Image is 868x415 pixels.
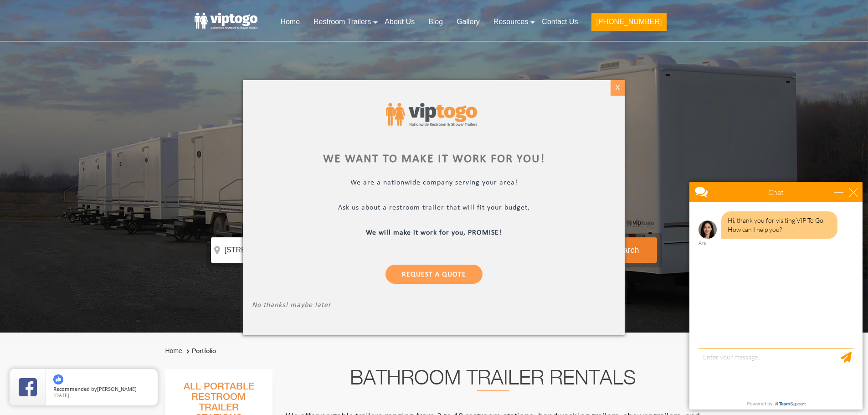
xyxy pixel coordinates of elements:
[252,203,616,214] p: Ask us about a restroom trailer that will fit your budget,
[97,385,137,392] span: [PERSON_NAME]
[252,154,616,164] div: We want to make it work for you!
[385,264,483,283] a: Request a Quote
[684,176,868,415] iframe: Live Chat Box
[252,178,616,189] p: We are a nationwide company serving your area!
[53,386,150,393] span: by
[386,103,477,126] img: viptogo logo
[53,374,63,384] img: thumbs up icon
[53,392,69,399] span: [DATE]
[366,229,502,236] b: We will make it work for you, PROMISE!
[611,80,625,96] div: X
[252,301,616,311] p: No thanks! maybe later
[19,378,37,396] img: Review Rating
[53,385,90,392] span: Recommended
